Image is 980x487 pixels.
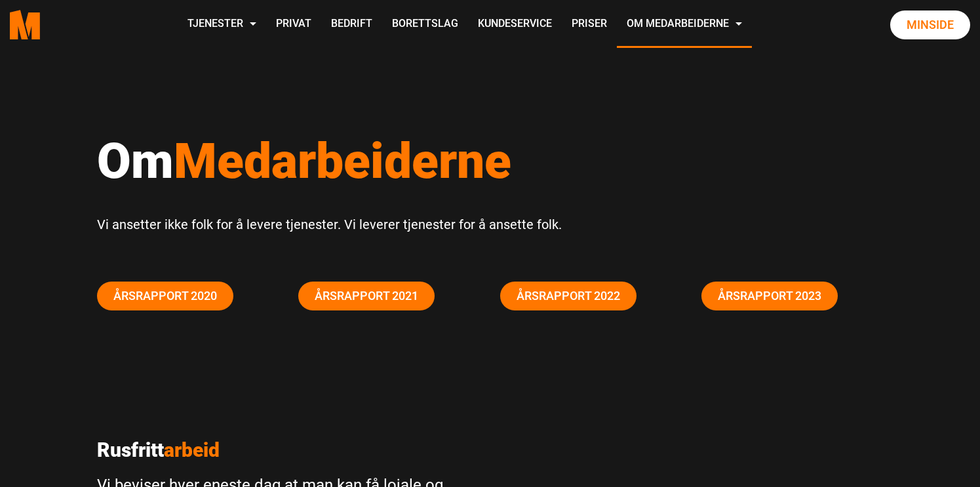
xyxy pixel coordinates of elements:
[468,1,562,48] a: Kundeservice
[500,282,637,310] a: Årsrapport 2022
[617,1,752,48] a: Om Medarbeiderne
[890,11,970,39] a: Minside
[97,131,884,190] h1: Om
[562,1,617,48] a: Priser
[164,438,220,461] span: arbeid
[382,1,468,48] a: Borettslag
[298,282,435,310] a: Årsrapport 2021
[97,282,233,310] a: Årsrapport 2020
[174,132,511,190] span: Medarbeiderne
[701,282,838,310] a: Årsrapport 2023
[97,438,480,462] p: Rusfritt
[178,1,266,48] a: Tjenester
[97,213,884,236] p: Vi ansetter ikke folk for å levere tjenester. Vi leverer tjenester for å ansette folk.
[266,1,321,48] a: Privat
[321,1,382,48] a: Bedrift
